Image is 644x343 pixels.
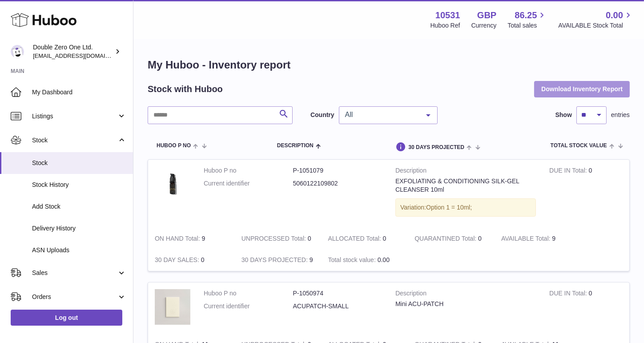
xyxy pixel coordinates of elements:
h1: My Huboo - Inventory report [148,58,630,72]
div: EXFOLIATING & CONDITIONING SILK-GEL CLEANSER 10ml [395,177,536,194]
a: 86.25 Total sales [507,9,547,30]
span: ASN Uploads [32,246,126,254]
span: Huboo P no [157,143,191,149]
img: hello@001skincare.com [11,45,24,58]
td: 9 [235,249,322,271]
td: 0 [322,228,408,250]
a: 0.00 AVAILABLE Stock Total [558,9,633,30]
td: 0 [148,249,235,271]
td: 0 [235,228,322,250]
span: Stock History [32,181,126,189]
strong: QUARANTINED Total [415,235,478,244]
span: Sales [32,269,117,277]
div: Currency [471,21,497,30]
span: 0.00 [378,256,390,263]
span: Stock [32,136,117,145]
span: Add Stock [32,202,126,211]
span: Option 1 = 10ml; [426,204,472,211]
div: Variation: [395,198,536,217]
strong: Description [395,166,536,177]
dd: P-1051079 [293,166,382,175]
strong: DUE IN Total [549,290,588,299]
strong: ALLOCATED Total [328,235,383,244]
span: Stock [32,159,126,167]
span: 0 [478,235,482,242]
span: 0.00 [606,9,623,21]
div: Double Zero One Ltd. [33,43,113,60]
label: Country [310,111,334,119]
span: Orders [32,293,117,301]
span: Delivery History [32,224,126,233]
div: Mini ACU-PATCH [395,300,536,308]
span: Total stock value [551,143,607,149]
dd: 5060122109802 [293,179,382,188]
strong: AVAILABLE Total [501,235,552,244]
a: Log out [11,310,122,326]
dd: P-1050974 [293,289,382,298]
dt: Huboo P no [204,289,293,298]
strong: UNPROCESSED Total [241,235,308,244]
td: 0 [543,282,629,334]
strong: GBP [477,9,496,21]
span: Listings [32,112,117,121]
span: Total sales [507,21,547,30]
strong: 30 DAY SALES [155,256,201,266]
dd: ACUPATCH-SMALL [293,302,382,311]
dt: Current identifier [204,179,293,188]
span: All [343,110,419,119]
td: 0 [543,160,629,228]
strong: 10531 [435,9,460,21]
span: [EMAIL_ADDRESS][DOMAIN_NAME] [33,52,131,59]
strong: DUE IN Total [549,167,588,176]
label: Show [555,111,572,119]
span: 30 DAYS PROJECTED [408,145,464,150]
span: My Dashboard [32,88,126,97]
h2: Stock with Huboo [148,83,223,95]
dt: Current identifier [204,302,293,311]
strong: Description [395,289,536,300]
img: product image [155,289,190,325]
strong: ON HAND Total [155,235,202,244]
td: 9 [495,228,581,250]
span: entries [611,111,630,119]
img: product image [155,166,190,202]
button: Download Inventory Report [534,81,630,97]
td: 9 [148,228,235,250]
span: 86.25 [515,9,537,21]
span: AVAILABLE Stock Total [558,21,633,30]
span: Description [277,143,314,149]
strong: 30 DAYS PROJECTED [241,256,310,266]
dt: Huboo P no [204,166,293,175]
strong: Total stock value [328,256,378,266]
div: Huboo Ref [431,21,460,30]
